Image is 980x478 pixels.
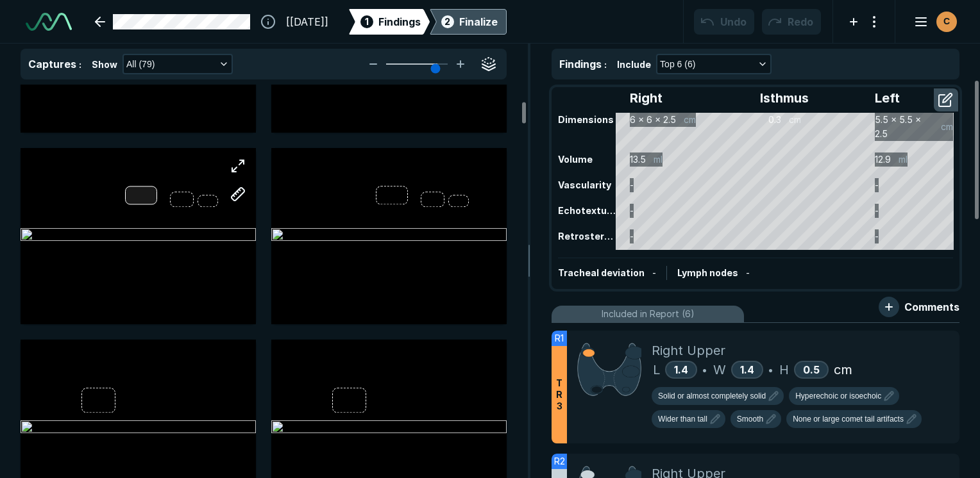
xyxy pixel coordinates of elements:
span: Tracheal deviation [558,267,645,278]
button: Undo [694,9,754,35]
span: None or large comet tail artifacts [793,413,904,425]
span: - [652,267,656,278]
span: R2 [554,454,565,468]
img: See-Mode Logo [26,13,72,31]
span: - [746,267,750,278]
span: : [604,59,607,70]
span: All (79) [126,57,155,71]
img: ojpC3AAAAAZJREFUAwCrG0UyeaJTOwAAAABJRU5ErkJggg== [577,341,641,398]
span: Hyperechoic or isoechoic [795,390,881,402]
span: L [653,360,660,379]
span: 0.5 [803,363,820,376]
span: Included in Report (6) [602,307,695,321]
span: 1.4 [740,363,754,376]
span: • [702,362,707,377]
span: Lymph nodes [677,267,738,278]
div: avatar-name [936,12,957,32]
span: 1 [365,15,369,28]
div: 2Finalize [430,9,507,35]
span: Show [92,58,117,71]
span: Smooth [737,413,763,425]
span: 2 [444,15,450,28]
span: Include [617,58,651,71]
span: cm [834,360,852,379]
span: Comments [904,299,959,315]
span: R1 [555,331,564,345]
span: Wider than tall [658,413,707,425]
span: Right Upper [652,341,725,360]
span: Findings [378,14,421,29]
button: avatar-name [906,9,959,35]
div: 1Findings [349,9,430,35]
button: Redo [762,9,821,35]
span: [[DATE]] [286,14,328,29]
span: Top 6 (6) [660,57,695,71]
span: W [713,360,726,379]
span: Findings [559,58,602,70]
span: • [768,362,773,377]
li: R1TR3Right UpperL1.4•W1.4•H0.5cm [552,331,959,443]
span: : [79,59,81,70]
span: 1.4 [674,363,688,376]
span: T R 3 [556,377,562,412]
span: C [943,15,950,28]
span: H [779,360,789,379]
div: Finalize [459,14,498,29]
a: See-Mode Logo [21,8,77,36]
span: Captures [28,58,76,70]
span: Solid or almost completely solid [658,390,766,402]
